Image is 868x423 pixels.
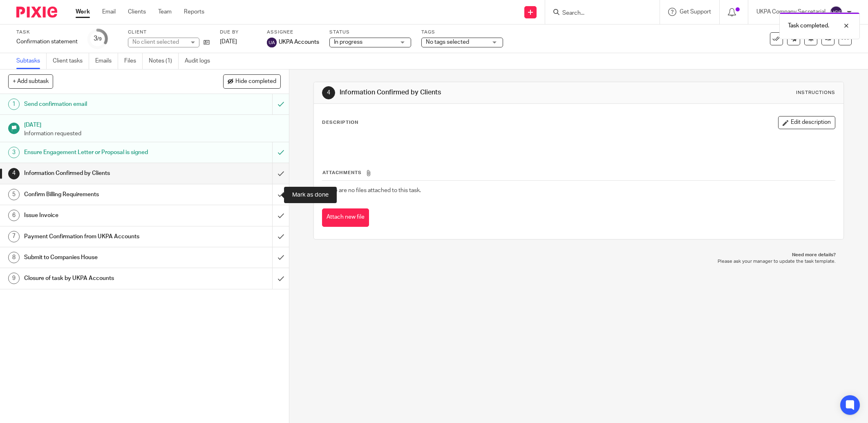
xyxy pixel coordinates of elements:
[24,188,184,201] h1: Confirm Billing Requirements
[158,8,172,16] a: Team
[322,119,358,126] p: Description
[8,210,20,221] div: 6
[24,251,184,264] h1: Submit to Companies House
[16,29,78,36] label: Task
[788,22,829,30] p: Task completed.
[76,8,90,16] a: Work
[24,130,281,138] p: Information requested
[322,86,335,99] div: 4
[8,231,20,242] div: 7
[128,8,146,16] a: Clients
[132,38,186,46] div: No client selected
[426,39,469,45] span: No tags selected
[24,98,184,110] h1: Send confirmation email
[329,29,411,36] label: Status
[322,252,836,258] p: Need more details?
[220,29,257,36] label: Due by
[279,38,319,46] span: UKPA Accounts
[778,116,835,129] button: Edit description
[24,119,281,129] h1: [DATE]
[8,168,20,179] div: 4
[334,39,362,45] span: In progress
[267,29,319,36] label: Assignee
[97,37,102,41] small: /9
[322,188,421,193] span: There are no files attached to this task.
[185,53,216,69] a: Audit logs
[322,170,362,175] span: Attachments
[421,29,503,36] label: Tags
[24,209,184,222] h1: Issue Invoice
[8,273,20,284] div: 9
[322,258,836,265] p: Please ask your manager to update the task template.
[24,272,184,284] h1: Closure of task by UKPA Accounts
[95,53,118,69] a: Emails
[16,53,47,69] a: Subtasks
[8,189,20,200] div: 5
[8,252,20,263] div: 8
[16,7,57,18] img: Pixie
[24,167,184,179] h1: Information Confirmed by Clients
[24,146,184,159] h1: Ensure Engagement Letter or Proposal is signed
[8,147,20,158] div: 3
[220,39,237,45] span: [DATE]
[128,29,210,36] label: Client
[235,78,276,85] span: Hide completed
[102,8,116,16] a: Email
[124,53,143,69] a: Files
[830,6,843,19] img: svg%3E
[94,34,102,43] div: 3
[24,231,184,243] h1: Payment Confirmation from UKPA Accounts
[267,38,277,47] img: svg%3E
[223,74,281,88] button: Hide completed
[322,208,369,227] button: Attach new file
[8,98,20,110] div: 1
[796,90,835,96] div: Instructions
[8,74,53,88] button: + Add subtask
[184,8,204,16] a: Reports
[53,53,89,69] a: Client tasks
[340,88,596,97] h1: Information Confirmed by Clients
[16,38,78,46] div: Confirmation statement
[149,53,179,69] a: Notes (1)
